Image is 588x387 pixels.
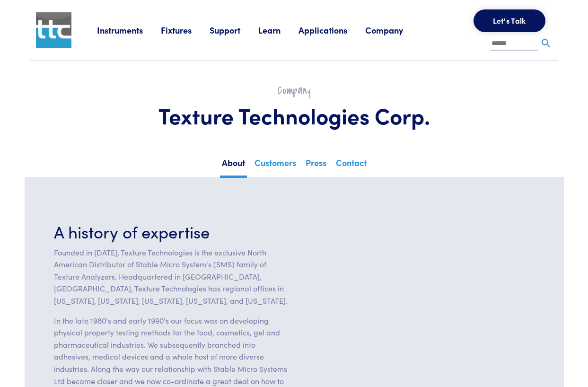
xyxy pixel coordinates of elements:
[53,102,535,129] h1: Texture Technologies Corp.
[210,24,258,36] a: Support
[53,83,535,98] h2: Company
[36,12,71,48] img: ttc_logo_1x1_v1.0.png
[253,155,298,176] a: Customers
[97,24,161,36] a: Instruments
[474,9,545,32] button: Let's Talk
[161,24,210,36] a: Fixtures
[54,246,289,307] p: Founded in [DATE], Texture Technologies is the exclusive North American Distributor of Stable Mic...
[258,24,298,36] a: Learn
[334,155,369,176] a: Contact
[54,220,289,243] h3: A history of expertise
[304,155,328,176] a: Press
[365,24,421,36] a: Company
[298,24,365,36] a: Applications
[220,155,247,178] a: About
